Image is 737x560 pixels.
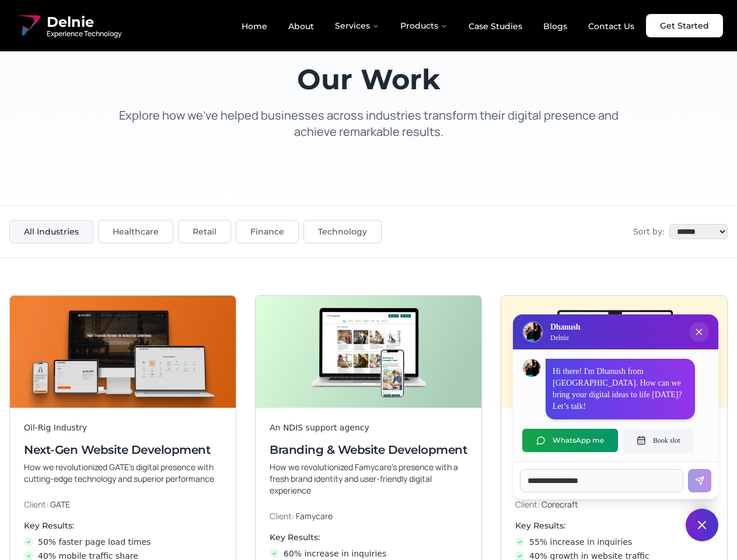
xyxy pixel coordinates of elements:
[550,321,580,333] h3: Dhanush
[178,220,231,243] button: Retail
[689,322,709,342] button: Close chat popup
[47,13,121,32] span: Delnie
[24,499,222,510] p: Client:
[303,220,382,243] button: Technology
[14,12,121,40] a: Delnie Logo Full
[501,296,727,408] img: Digital & Brand Revamp
[270,510,467,522] p: Client:
[296,510,333,521] span: Famycare
[270,548,467,559] li: 60% increase in inquiries
[523,359,540,377] img: Dhanush
[279,16,323,36] a: About
[523,323,542,341] img: Delnie Logo
[107,65,630,93] h1: Our Work
[14,12,42,40] img: Delnie Logo
[270,461,467,496] p: How we revolutionized Famycare’s presence with a fresh brand identity and user-friendly digital e...
[534,16,577,36] a: Blogs
[270,531,467,543] h4: Key Results:
[270,442,467,458] h3: Branding & Website Development
[24,520,222,531] h4: Key Results:
[579,16,644,36] a: Contact Us
[232,14,644,37] nav: Main
[10,296,236,408] img: Next-Gen Website Development
[107,107,630,140] p: Explore how we've helped businesses across industries transform their digital presence and achiev...
[623,429,694,452] button: Book slot
[686,509,718,541] button: Close chat
[459,16,532,36] a: Case Studies
[47,29,121,38] span: Experience Technology
[9,220,93,243] button: All Industries
[232,16,277,36] a: Home
[326,14,389,37] button: Services
[236,220,299,243] button: Finance
[391,14,457,37] button: Products
[98,220,173,243] button: Healthcare
[24,422,222,433] div: Oil-Rig Industry
[515,536,713,548] li: 55% increase in inquiries
[646,14,723,37] a: Get Started
[633,226,665,237] span: Sort by:
[24,461,222,485] p: How we revolutionized GATE’s digital presence with cutting-edge technology and superior performance
[270,422,467,433] div: An NDIS support agency
[550,333,580,342] p: Delnie
[24,536,222,548] li: 50% faster page load times
[24,442,222,458] h3: Next-Gen Website Development
[256,296,481,408] img: Branding & Website Development
[50,499,70,510] span: GATE
[553,366,688,412] p: Hi there! I'm Dhanush from [GEOGRAPHIC_DATA]. How can we bring your digital ideas to life [DATE]?...
[522,429,618,452] button: WhatsApp me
